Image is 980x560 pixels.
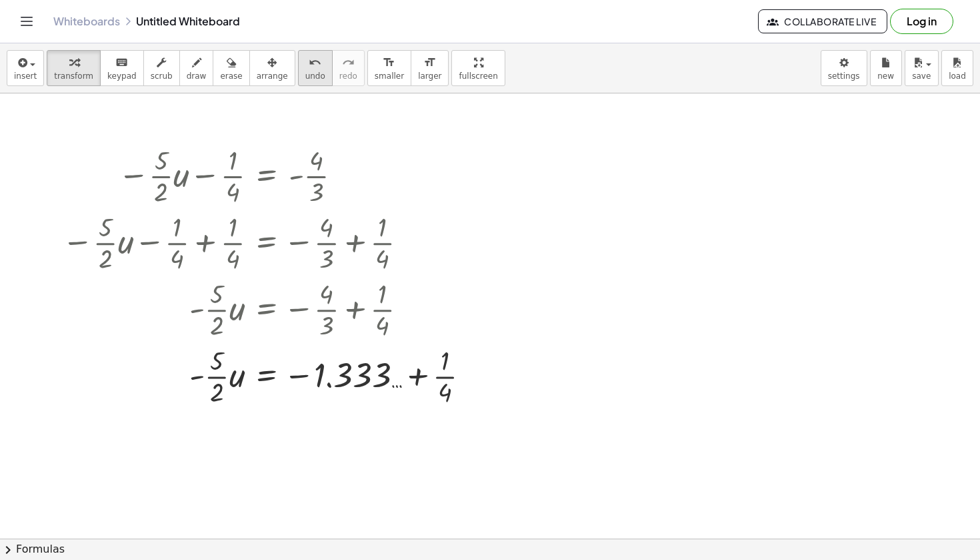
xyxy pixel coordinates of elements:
[905,50,939,86] button: save
[890,9,953,34] button: Log in
[758,9,887,33] button: Collaborate Live
[179,50,214,86] button: draw
[151,71,173,81] span: scrub
[220,71,242,81] span: erase
[100,50,144,86] button: keyboardkeypad
[418,71,441,81] span: larger
[912,71,931,81] span: save
[949,71,966,81] span: load
[53,15,120,28] a: Whiteboards
[115,55,128,71] i: keyboard
[54,71,93,81] span: transform
[309,55,321,71] i: undo
[375,71,404,81] span: smaller
[213,50,249,86] button: erase
[339,71,357,81] span: redo
[367,50,411,86] button: format_sizesmaller
[821,50,867,86] button: settings
[877,71,894,81] span: new
[451,50,505,86] button: fullscreen
[828,71,860,81] span: settings
[14,71,37,81] span: insert
[107,71,137,81] span: keypad
[7,50,44,86] button: insert
[870,50,902,86] button: new
[342,55,355,71] i: redo
[769,15,876,27] span: Collaborate Live
[298,50,333,86] button: undoundo
[305,71,325,81] span: undo
[423,55,436,71] i: format_size
[257,71,288,81] span: arrange
[47,50,101,86] button: transform
[459,71,497,81] span: fullscreen
[16,11,37,32] button: Toggle navigation
[332,50,365,86] button: redoredo
[383,55,395,71] i: format_size
[187,71,207,81] span: draw
[411,50,449,86] button: format_sizelarger
[249,50,295,86] button: arrange
[941,50,973,86] button: load
[143,50,180,86] button: scrub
